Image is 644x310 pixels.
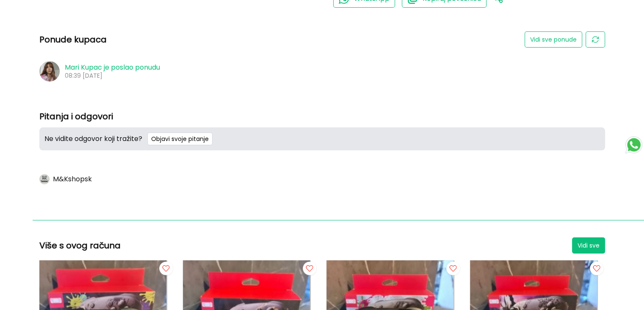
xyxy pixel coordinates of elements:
[158,260,174,277] img: follow button
[445,260,462,277] img: follow button
[525,31,582,48] button: Vidi sve ponude
[147,132,213,145] button: Objavi svoje pitanje
[44,135,142,143] p: Ne vidite odgovor koji tražite?
[65,72,160,79] p: 08:39 [DATE]
[53,175,92,183] a: M&Kshopsk
[39,241,121,250] h2: Više s ovog računa
[301,260,318,277] img: follow button
[572,237,605,254] a: Vidi sve
[39,61,60,82] img: M&Kshopsk
[39,112,605,121] h2: Pitanja i odgovori
[39,35,107,44] h2: Ponude kupaca
[39,174,50,184] img: M&Kshopsk
[588,260,605,277] img: follow button
[65,64,160,71] p: Mari Kupac je poslao ponudu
